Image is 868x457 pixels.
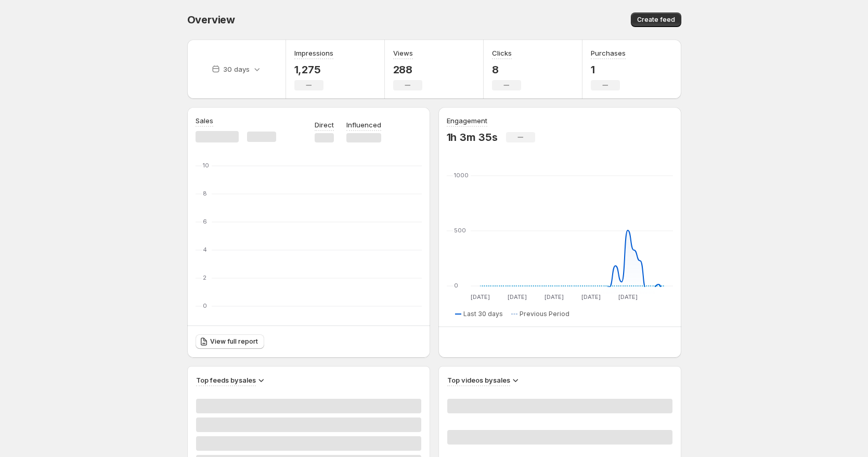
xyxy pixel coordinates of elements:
p: 288 [393,63,422,76]
h3: Engagement [447,115,487,126]
h3: Impressions [294,48,333,58]
span: Previous Period [520,310,569,318]
button: Create feed [631,12,681,27]
p: 1,275 [294,63,333,76]
span: Create feed [637,16,675,24]
span: Overview [187,14,235,26]
span: View full report [210,337,258,346]
p: Direct [315,120,334,130]
text: [DATE] [618,293,637,301]
text: 4 [203,246,207,253]
p: 30 days [223,64,250,74]
h3: Top videos by sales [447,375,510,385]
p: 8 [492,63,521,76]
p: Influenced [346,120,381,130]
text: 2 [203,274,206,281]
text: [DATE] [470,293,489,301]
h3: Top feeds by sales [196,375,256,385]
p: 1 [591,63,626,76]
text: 0 [454,282,458,289]
text: 1000 [454,172,469,179]
text: 500 [454,227,466,234]
a: View full report [196,334,264,349]
text: 8 [203,190,207,197]
h3: Purchases [591,48,626,58]
h3: Sales [196,115,213,126]
text: [DATE] [581,293,600,301]
text: 6 [203,218,207,225]
p: 1h 3m 35s [447,131,498,143]
text: [DATE] [507,293,526,301]
text: 0 [203,302,207,309]
span: Last 30 days [463,310,503,318]
h3: Clicks [492,48,512,58]
h3: Views [393,48,413,58]
text: [DATE] [544,293,563,301]
text: 10 [203,162,209,169]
